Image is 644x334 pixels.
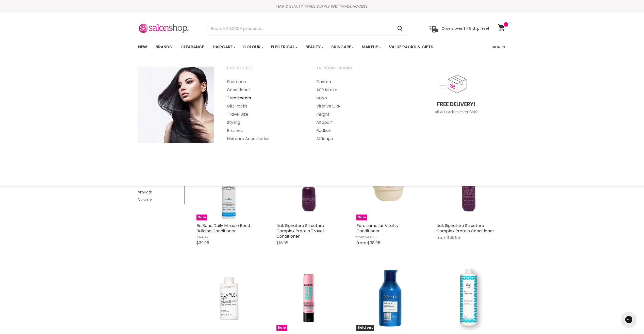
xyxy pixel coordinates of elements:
a: Value Packs & Gifts [385,42,437,52]
span: $39.95 [447,235,460,240]
span: from [356,240,366,246]
img: Nak Signature Structure Complex Protein Conditioner [443,156,494,220]
span: Smooth [138,190,152,195]
nav: Main [132,40,513,54]
a: Treatments [221,94,309,102]
button: Search [393,23,407,35]
a: Shampoo [221,78,309,86]
span: Scalp [138,182,148,187]
input: Search [208,23,393,35]
a: Insight [310,110,398,118]
p: Orders over $149 ship free! [442,26,489,31]
div: HAIR & BEAUTY TRADE SUPPLY | [132,4,513,9]
span: $39.95 [196,240,209,246]
span: Sold out [356,325,374,331]
a: Beauty [302,42,326,52]
a: Brushes [221,127,309,135]
a: Pure Lamellar Vitality ConditionerSale [356,156,421,220]
a: Pure Lamellar Vitality Conditioner [356,223,399,234]
img: Pure Lamellar Vitality Conditioner [356,156,421,220]
img: Redken Extreme Conditioner - Clearance! [356,266,421,331]
a: Redken Extreme Conditioner - Clearance!Sold out [356,266,421,331]
span: from [356,235,364,239]
a: Clearance [177,42,208,52]
span: $16.95 [276,240,288,246]
a: Conditioner [221,86,309,94]
a: Electrical [267,42,301,52]
a: Vitafive CPR [310,102,398,110]
a: Nak Signature Structure Complex Protein Conditioner [436,156,501,220]
a: Sign In [489,42,508,52]
span: Volume [138,197,152,202]
a: Brands [152,42,176,52]
a: Davroe [310,78,398,86]
a: Colour [239,42,266,52]
a: Alfaparf [310,118,398,127]
span: Sale [196,215,207,220]
a: Skincare [327,42,357,52]
span: Sale [276,325,287,331]
a: Haircare [209,42,238,52]
a: ASP Kitoko [310,86,398,94]
a: Nak Signature Structure Complex Protein Travel Conditioner [276,156,341,220]
a: By Product [221,64,309,77]
a: Nak Signature Structure Complex Protein Travel Conditioner [276,223,324,239]
a: Redken [310,127,398,135]
a: Matrix Instacure Build-A-Bond Mighty Care ConditionerSale [276,266,341,331]
a: Volume [138,197,183,202]
ul: Main menu [221,78,309,143]
form: Product [208,23,407,35]
a: Travel Size [221,110,309,118]
span: Sale [356,215,367,220]
a: GET TRADE ACCESS [332,4,368,9]
a: Smooth [138,189,183,195]
a: Muvo [310,94,398,102]
ul: Main menu [134,40,463,54]
a: Re:Bond Daily Miracle Bond Building ConditionerSale [196,156,261,220]
img: Re:Bond Daily Miracle Bond Building Conditioner [196,156,261,220]
a: Trending Brands [310,64,398,77]
span: $44.95 [365,235,376,239]
a: Gift Packs [221,102,309,110]
img: Matrix Instacure Build-A-Bond Mighty Care Conditioner [276,266,341,331]
span: $44.95 [196,235,208,239]
img: 360 Hair Daily Conditioner [436,266,501,331]
a: Styling [221,118,309,127]
a: New [134,42,151,52]
iframe: Gorgias live chat messenger [619,310,639,329]
span: from [436,235,446,240]
a: Haircare Accessories [221,135,309,143]
a: Affinage [310,135,398,143]
a: Re:Bond Daily Miracle Bond Building Conditioner [196,223,250,234]
ul: Main menu [310,78,398,143]
span: $38.95 [367,240,380,246]
a: Makeup [358,42,384,52]
a: Nak Signature Structure Complex Protein Conditioner [436,223,494,234]
img: Olaplex No.5 Bond Maintenance Fine Conditioner [196,266,261,331]
img: Nak Signature Structure Complex Protein Travel Conditioner [283,156,335,220]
